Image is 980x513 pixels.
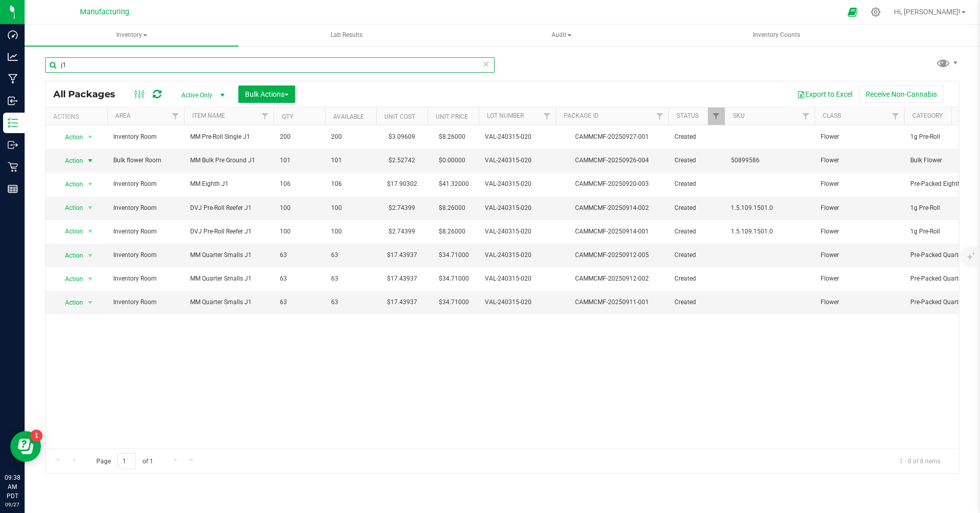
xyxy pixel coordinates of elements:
span: select [84,224,97,239]
span: $34.71000 [434,271,474,286]
inline-svg: Inbound [8,96,18,106]
span: MM Quarter Smalls J1 [190,297,268,307]
span: Created [675,179,719,189]
span: Created [675,297,719,307]
span: 63 [280,274,319,284]
td: $2.74399 [376,220,427,244]
div: CAMMCMF-20250914-001 [554,227,670,237]
span: $34.71000 [434,248,474,263]
a: Item Name [192,112,225,119]
a: Area [115,112,131,119]
span: 101 [280,156,319,165]
span: Flower [821,156,898,165]
span: Bulk flower Room [113,156,178,165]
a: Inventory Counts [669,25,883,46]
span: $0.00000 [434,153,471,168]
span: VAL-240315-020 [485,297,549,307]
span: Inventory Room [113,203,178,213]
span: 100 [331,203,370,213]
td: $2.52742 [376,149,427,173]
a: Class [823,112,841,119]
span: VAL-240315-020 [485,179,549,189]
span: $34.71000 [434,295,474,310]
a: Filter [651,108,668,125]
iframe: Resource center [10,431,41,462]
span: select [84,295,97,310]
td: $17.43937 [376,244,427,267]
span: Inventory Room [113,132,178,142]
span: Created [675,250,719,260]
span: $8.26000 [434,130,471,144]
a: Lab Results [239,25,453,46]
p: 09/27 [5,501,20,508]
td: $3.09609 [376,125,427,149]
span: Action [56,154,84,168]
span: Flower [821,179,898,189]
p: 09:38 AM PDT [5,473,20,501]
inline-svg: Reports [8,184,18,194]
span: select [84,130,97,144]
span: Clear [482,57,489,71]
span: Created [675,274,719,284]
span: Inventory Room [113,227,178,237]
span: 50899586 [731,156,808,165]
span: select [84,177,97,191]
div: CAMMCMF-20250911-001 [554,297,670,307]
span: MM Quarter Smalls J1 [190,250,268,260]
inline-svg: Inventory [8,118,18,128]
span: 100 [331,227,370,237]
span: Action [56,177,84,191]
span: Hi, [PERSON_NAME]! [894,8,961,16]
td: $17.90302 [376,173,427,196]
span: MM Pre-Roll Single J1 [190,132,268,142]
span: $8.26000 [434,201,471,216]
span: Flower [821,297,898,307]
td: $17.43937 [376,267,427,291]
div: CAMMCMF-20250914-002 [554,203,670,213]
span: Action [56,130,84,144]
span: Inventory Room [113,179,178,189]
inline-svg: Retail [8,162,18,172]
span: Action [56,272,84,286]
div: CAMMCMF-20250926-004 [554,156,670,165]
span: select [84,248,97,263]
a: Package ID [564,112,599,119]
inline-svg: Outbound [8,140,18,150]
span: Action [56,295,84,310]
a: Filter [887,108,904,125]
span: VAL-240315-020 [485,156,549,165]
span: $41.32000 [434,177,474,191]
div: CAMMCMF-20250927-001 [554,132,670,142]
span: 106 [280,179,319,189]
span: Flower [821,227,898,237]
a: SKU [733,112,745,119]
td: $17.43937 [376,291,427,314]
span: $8.26000 [434,224,471,239]
span: 200 [331,132,370,142]
a: Filter [167,108,184,125]
span: 1.5.109.1501.0 [731,227,808,237]
iframe: Resource center unread badge [30,430,43,442]
span: 1.5.109.1501.0 [731,203,808,213]
span: select [84,201,97,215]
a: Status [677,112,699,119]
button: Export to Excel [790,85,859,103]
inline-svg: Dashboard [8,30,18,40]
span: 1 - 8 of 8 items [891,453,949,468]
a: Inventory [25,25,238,46]
span: 63 [331,250,370,260]
span: select [84,272,97,286]
span: DVJ Pre-Roll Reefer J1 [190,203,268,213]
span: Created [675,227,719,237]
span: Flower [821,132,898,142]
span: Created [675,156,719,165]
span: MM Bulk Pre Ground J1 [190,156,268,165]
button: Receive Non-Cannabis [859,85,944,103]
inline-svg: Manufacturing [8,74,18,84]
span: VAL-240315-020 [485,203,549,213]
span: Inventory Room [113,297,178,307]
span: All Packages [53,89,126,100]
span: select [84,154,97,168]
span: VAL-240315-020 [485,250,549,260]
span: Action [56,201,84,215]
